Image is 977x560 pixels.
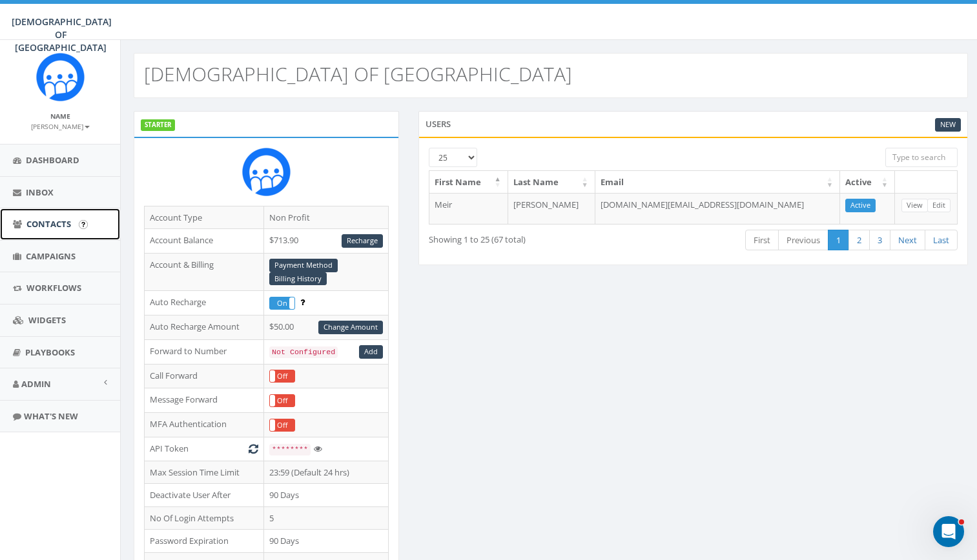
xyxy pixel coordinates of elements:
th: Last Name: activate to sort column ascending [508,171,595,194]
td: 90 Days [263,530,388,553]
a: 1 [828,230,849,251]
th: Active: activate to sort column ascending [840,171,895,194]
td: Account Type [145,206,264,229]
td: $50.00 [263,315,388,340]
iframe: Intercom live chat [933,516,964,547]
span: Admin [21,378,51,390]
td: [PERSON_NAME] [508,193,595,224]
span: Enable to prevent campaign failure. [300,296,305,308]
label: Off [270,395,294,407]
td: No Of Login Attempts [145,506,264,530]
small: Name [50,112,70,121]
a: Next [890,230,925,251]
span: Widgets [28,314,66,326]
span: What's New [24,410,78,422]
a: [PERSON_NAME] [31,120,90,132]
td: Account Balance [145,229,264,254]
span: Playbooks [25,346,75,358]
td: $713.90 [263,229,388,254]
td: Non Profit [263,206,388,229]
a: Change Amount [318,321,383,334]
span: Dashboard [26,154,79,166]
th: First Name: activate to sort column descending [429,171,508,194]
td: [DOMAIN_NAME][EMAIL_ADDRESS][DOMAIN_NAME] [595,193,840,224]
img: Rally_Corp_Icon.png [36,53,85,101]
a: 3 [869,230,890,251]
span: Workflows [26,282,81,294]
td: Auto Recharge [145,291,264,315]
a: Add [359,345,383,359]
td: Call Forward [145,364,264,388]
div: OnOff [269,394,295,408]
div: OnOff [269,419,295,432]
i: Generate New Token [249,445,258,453]
a: Previous [778,230,828,251]
input: Type to search [885,148,958,167]
a: First [745,230,779,251]
img: Rally_Corp_Icon.png [242,148,291,196]
a: View [901,199,928,212]
td: Deactivate User After [145,484,264,507]
h2: [DEMOGRAPHIC_DATA] OF [GEOGRAPHIC_DATA] [144,63,572,85]
a: Last [925,230,958,251]
td: MFA Authentication [145,413,264,437]
td: Message Forward [145,388,264,413]
a: Billing History [269,272,327,286]
td: API Token [145,437,264,461]
td: 90 Days [263,484,388,507]
td: Max Session Time Limit [145,461,264,484]
a: Active [845,199,876,212]
div: Users [418,111,968,137]
div: OnOff [269,370,295,383]
a: Edit [927,199,951,212]
td: 23:59 (Default 24 hrs) [263,461,388,484]
a: Payment Method [269,259,338,272]
div: OnOff [269,297,295,310]
td: Auto Recharge Amount [145,315,264,340]
span: Inbox [26,186,54,198]
small: [PERSON_NAME] [31,122,90,131]
label: Off [270,370,294,383]
input: Submit [79,220,88,229]
a: 2 [848,230,870,251]
div: Showing 1 to 25 (67 total) [429,228,638,246]
label: STARTER [141,119,175,131]
span: [DEMOGRAPHIC_DATA] OF [GEOGRAPHIC_DATA] [12,15,112,54]
label: Off [270,419,294,432]
span: Campaigns [26,250,76,262]
td: Forward to Number [145,339,264,364]
th: Email: activate to sort column ascending [595,171,840,194]
code: Not Configured [269,346,338,358]
td: Password Expiration [145,530,264,553]
td: Meir [429,193,508,224]
a: New [935,118,961,132]
a: Recharge [342,234,383,248]
span: Contacts [26,218,71,230]
label: On [270,297,294,310]
td: Account & Billing [145,253,264,291]
td: 5 [263,506,388,530]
